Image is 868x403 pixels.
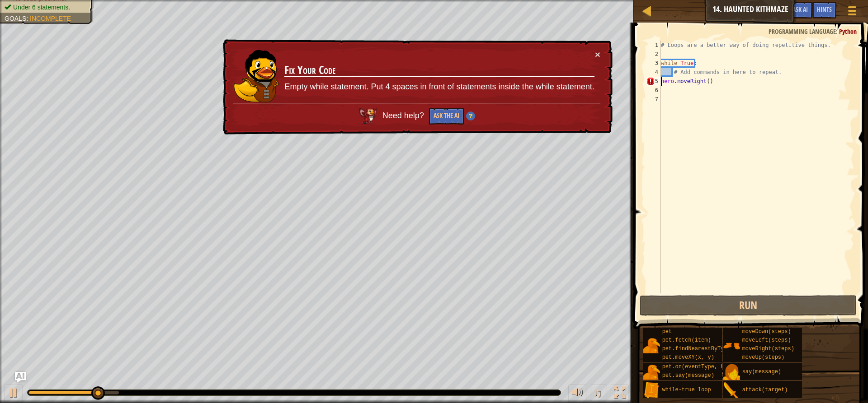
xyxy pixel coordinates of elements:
span: pet.fetch(item) [662,337,711,343]
div: 5 [646,77,661,86]
div: 4 [646,68,661,77]
div: 2 [646,50,661,59]
button: Ask AI [15,372,26,383]
button: ♫ [591,384,606,403]
span: pet.moveXY(x, y) [662,354,714,361]
li: Under 6 statements. [5,3,87,12]
img: portrait.png [643,337,660,354]
div: 3 [646,59,661,68]
span: attack(target) [742,387,788,393]
span: moveUp(steps) [742,354,785,361]
span: Goals [5,15,26,22]
button: Show game menu [841,2,863,23]
button: Adjust volume [568,384,586,403]
span: : [26,15,30,22]
h3: Fix Your Code [285,62,595,79]
span: : [836,27,839,36]
span: Ask AI [793,5,808,14]
img: portrait.png [643,364,660,381]
div: 1 [646,41,661,50]
button: Ask AI [788,2,812,19]
span: moveLeft(steps) [742,337,791,343]
img: portrait.png [723,364,740,381]
img: portrait.png [723,382,740,399]
span: Need help? [382,111,425,120]
p: Empty while statement. Put 4 spaces in front of statements inside the while statement. [284,79,594,96]
span: while-true loop [662,387,711,393]
span: ♫ [593,386,602,399]
button: × [595,52,601,62]
span: Under 6 statements. [13,4,70,11]
button: Ctrl + P: Play [5,384,23,403]
span: Incomplete [30,15,71,22]
span: pet.on(eventType, handler) [662,364,747,370]
div: 7 [646,95,661,104]
button: Toggle fullscreen [611,384,629,403]
img: Hint [466,112,475,121]
span: pet.say(message) [662,372,714,379]
span: say(message) [742,369,781,375]
span: pet [662,329,672,335]
span: moveRight(steps) [742,346,794,352]
img: AI [358,107,377,124]
span: Hints [817,5,832,14]
img: duck_alejandro.png [234,47,280,100]
img: portrait.png [643,382,660,399]
div: 6 [646,86,661,95]
img: portrait.png [723,337,740,354]
button: Ask the AI [428,108,463,125]
span: pet.findNearestByType(type) [662,346,750,352]
span: Programming language [769,27,836,36]
button: Run [640,295,857,316]
span: Python [839,27,857,36]
span: moveDown(steps) [742,329,791,335]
